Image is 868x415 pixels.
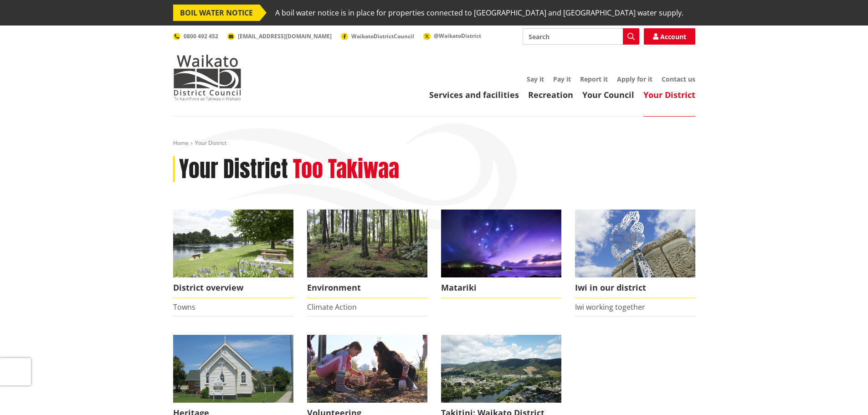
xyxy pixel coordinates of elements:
nav: breadcrumb [173,139,695,147]
span: District overview [173,277,293,298]
img: volunteer icon [307,335,427,403]
h1: Your District [179,156,288,183]
a: Services and facilities [429,89,519,100]
img: ngaaruawaahia [441,335,561,403]
span: WaikatoDistrictCouncil [351,32,414,40]
span: BOIL WATER NOTICE [173,5,260,21]
a: Iwi working together [575,302,645,312]
img: Raglan Church [173,335,293,403]
a: Turangawaewae Ngaruawahia Iwi in our district [575,210,695,298]
a: Recreation [528,89,573,100]
h2: Too Takiwaa [293,156,399,183]
a: Climate Action [307,302,357,312]
a: Your District [643,89,695,100]
span: Environment [307,277,427,298]
a: Matariki [441,210,561,298]
img: biodiversity- Wright's Bush_16x9 crop [307,210,427,277]
span: Your District [195,139,226,147]
span: [EMAIL_ADDRESS][DOMAIN_NAME] [238,32,332,40]
img: Ngaruawahia 0015 [173,210,293,277]
a: Environment [307,210,427,298]
a: Your Council [582,89,634,100]
a: 0800 492 452 [173,32,218,40]
a: WaikatoDistrictCouncil [341,32,414,40]
img: Turangawaewae Ngaruawahia [575,210,695,277]
a: Report it [580,75,608,83]
input: Search input [523,28,639,45]
span: Iwi in our district [575,277,695,298]
a: Home [173,139,189,147]
img: Matariki over Whiaangaroa [441,210,561,277]
a: Pay it [553,75,571,83]
span: @WaikatoDistrict [434,32,481,40]
a: @WaikatoDistrict [423,32,481,40]
a: Towns [173,302,195,312]
img: Waikato District Council - Te Kaunihera aa Takiwaa o Waikato [173,55,241,100]
span: A boil water notice is in place for properties connected to [GEOGRAPHIC_DATA] and [GEOGRAPHIC_DAT... [275,5,683,21]
a: Contact us [662,75,695,83]
a: Account [644,28,695,45]
span: Matariki [441,277,561,298]
span: 0800 492 452 [184,32,218,40]
a: Apply for it [617,75,652,83]
a: Say it [527,75,544,83]
a: Ngaruawahia 0015 District overview [173,210,293,298]
a: [EMAIL_ADDRESS][DOMAIN_NAME] [227,32,332,40]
